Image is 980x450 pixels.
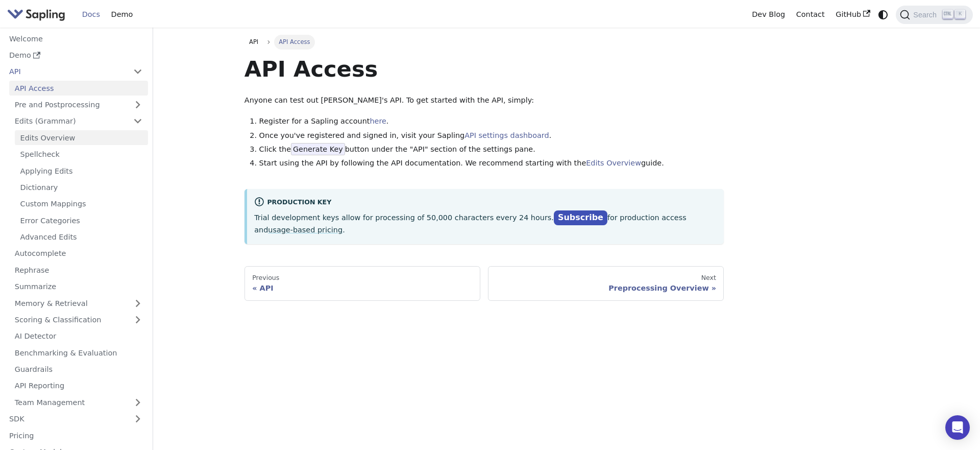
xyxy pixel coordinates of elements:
a: Scoring & Classification [9,313,148,327]
a: Benchmarking & Evaluation [9,345,148,360]
a: Memory & Retrieval [9,296,148,311]
span: API [249,38,258,45]
nav: Docs pages [244,266,724,301]
a: Advanced Edits [15,230,148,245]
a: Demo [106,7,138,22]
a: Spellcheck [15,147,148,162]
p: Anyone can test out [PERSON_NAME]'s API. To get started with the API, simply: [244,94,724,107]
a: Summarize [9,279,148,294]
a: SDK [4,412,128,427]
nav: Breadcrumbs [244,35,724,49]
span: API Access [274,35,315,49]
a: Dev Blog [746,7,790,22]
a: Docs [77,7,106,22]
a: Guardrails [9,362,148,377]
li: Start using the API by following the API documentation. We recommend starting with the guide. [259,157,724,170]
li: Register for a Sapling account . [259,115,724,128]
a: usage-based pricing [268,226,342,234]
a: Pricing [4,428,148,443]
button: Collapse sidebar category 'API' [128,64,148,79]
a: API Reporting [9,378,148,393]
div: Production Key [254,197,717,209]
a: Custom Mappings [15,197,148,211]
a: Edits Overview [586,159,641,167]
li: Click the button under the "API" section of the settings pane. [259,144,724,156]
a: Rephrase [9,263,148,277]
span: Generate Key [291,143,345,155]
button: Switch between dark and light mode (currently system mode) [876,7,891,22]
a: Applying Edits [15,163,148,178]
div: API [252,283,473,293]
a: Demo [4,48,148,63]
a: Pre and Postprocessing [9,98,148,112]
button: Search (Ctrl+K) [896,6,972,24]
a: here [370,117,386,125]
a: PreviousAPI [244,266,481,301]
a: Edits Overview [15,130,148,145]
div: Next [496,274,716,282]
a: Edits (Grammar) [9,114,148,129]
a: Sapling.ai [7,7,69,22]
a: Subscribe [554,210,607,225]
li: Once you've registered and signed in, visit your Sapling . [259,130,724,142]
a: API settings dashboard [464,131,549,139]
a: Contact [791,7,830,22]
div: Open Intercom Messenger [945,415,970,440]
a: Dictionary [15,180,148,195]
h1: API Access [244,55,724,83]
a: API [244,35,263,49]
p: Trial development keys allow for processing of 50,000 characters every 24 hours. for production a... [254,211,717,236]
div: Previous [252,274,473,282]
a: NextPreprocessing Overview [488,266,724,301]
img: Sapling.ai [7,7,65,22]
a: GitHub [830,7,875,22]
a: Team Management [9,395,148,410]
a: API Access [9,81,148,96]
div: Preprocessing Overview [496,283,716,293]
a: AI Detector [9,329,148,344]
a: API [4,64,128,79]
a: Welcome [4,31,148,46]
a: Error Categories [15,213,148,228]
button: Expand sidebar category 'SDK' [128,412,148,427]
kbd: K [955,10,965,19]
a: Autocomplete [9,246,148,261]
span: Search [910,11,943,19]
